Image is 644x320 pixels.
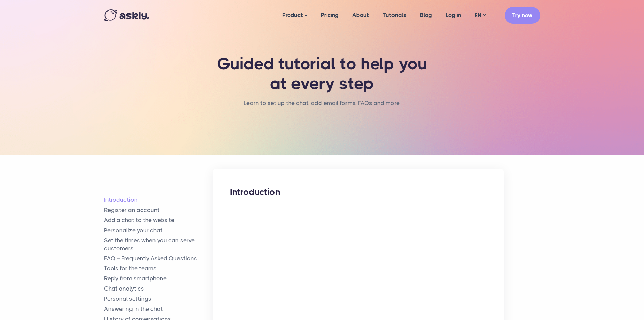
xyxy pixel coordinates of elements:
[244,98,400,108] li: Learn to set up the chat, add email forms, FAQs and more.
[216,54,429,93] h1: Guided tutorial to help you at every step
[104,237,213,252] a: Set the times when you can serve customers
[505,7,540,24] a: Try now
[104,206,213,214] a: Register an account
[104,9,149,21] img: Askly
[104,305,213,313] a: Answering in the chat
[314,2,345,28] a: Pricing
[104,285,213,293] a: Chat analytics
[230,186,487,198] h2: Introduction
[376,2,413,28] a: Tutorials
[413,2,439,28] a: Blog
[276,2,314,29] a: Product
[439,2,468,28] a: Log in
[104,295,213,303] a: Personal settings
[468,10,493,20] a: EN
[104,275,213,282] a: Reply from smartphone
[104,216,213,224] a: Add a chat to the website
[244,98,400,115] nav: breadcrumb
[345,2,376,28] a: About
[104,196,213,204] a: Introduction
[104,227,213,234] a: Personalize your chat
[104,264,213,272] a: Tools for the teams
[104,255,213,262] a: FAQ – Frequently Asked Questions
